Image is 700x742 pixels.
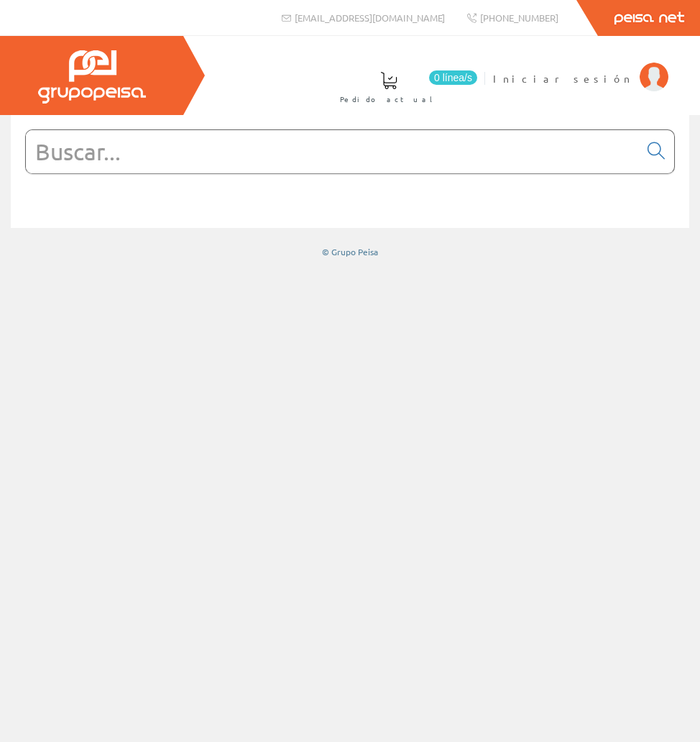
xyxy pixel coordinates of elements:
span: Iniciar sesión [493,71,632,86]
span: Pedido actual [340,92,438,106]
span: [PHONE_NUMBER] [480,12,558,24]
img: Grupo Peisa [38,50,146,104]
a: Iniciar sesión [493,60,668,73]
span: [EMAIL_ADDRESS][DOMAIN_NAME] [295,12,445,24]
div: © Grupo Peisa [11,246,689,258]
span: 0 línea/s [429,70,477,85]
input: Buscar... [26,130,639,173]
